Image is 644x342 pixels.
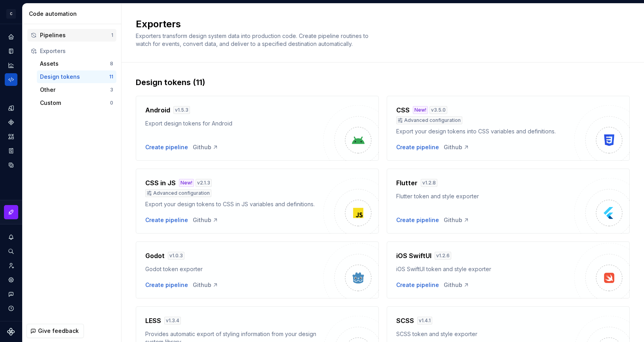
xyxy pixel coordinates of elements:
[40,73,109,81] div: Design tokens
[5,30,17,43] a: Home
[444,216,469,224] div: Github
[27,29,116,42] button: Pipelines1
[40,31,111,39] div: Pipelines
[173,106,190,114] div: v 1.5.3
[136,32,370,47] span: Exporters transform design system data into production code. Create pipeline routines to watch fo...
[196,179,212,187] div: v 2.1.3
[179,179,194,187] div: New!
[145,316,161,325] h4: LESS
[396,330,574,338] div: SCSS token and style exporter
[396,143,439,151] button: Create pipeline
[27,324,84,338] button: Give feedback
[2,5,21,22] button: C
[37,97,116,109] button: Custom0
[145,216,188,224] button: Create pipeline
[5,130,17,143] a: Assets
[145,189,211,197] div: Advanced configuration
[29,10,118,18] div: Code automation
[37,70,116,83] button: Design tokens11
[5,159,17,171] a: Data sources
[168,252,184,260] div: v 1.0.3
[145,200,323,208] div: Export your design tokens to CSS in JS variables and definitions.
[396,105,410,115] h4: CSS
[145,120,323,127] div: Export design tokens for Android
[5,45,17,57] a: Documentation
[5,59,17,72] a: Analytics
[193,216,218,224] a: Github
[38,327,79,335] span: Give feedback
[444,281,469,289] a: Github
[193,281,218,289] a: Github
[110,100,113,106] div: 0
[396,281,439,289] button: Create pipeline
[164,317,181,325] div: v 1.3.4
[444,143,469,151] a: Github
[396,251,431,260] h4: iOS SwiftUI
[396,216,439,224] button: Create pipeline
[417,317,432,325] div: v 1.4.1
[145,265,323,273] div: Godot token exporter
[37,84,116,96] button: Other3
[5,144,17,157] div: Storybook stories
[5,288,17,300] button: Contact support
[396,265,574,273] div: iOS SwiftUI token and style exporter
[5,73,17,86] a: Code automation
[396,178,418,188] h4: Flutter
[110,87,113,93] div: 3
[396,192,574,200] div: Flutter token and style exporter
[435,252,451,260] div: v 1.2.6
[111,32,113,38] div: 1
[145,178,176,188] h4: CSS in JS
[193,143,218,151] a: Github
[421,179,437,187] div: v 1.2.8
[429,106,447,114] div: v 3.5.0
[5,231,17,243] button: Notifications
[145,105,170,115] h4: Android
[40,99,110,107] div: Custom
[145,251,165,260] h4: Godot
[396,127,574,135] div: Export your design tokens into CSS variables and definitions.
[5,274,17,286] a: Settings
[109,74,113,80] div: 11
[5,245,17,258] button: Search ⌘K
[40,47,113,55] div: Exporters
[413,106,428,114] div: New!
[396,316,414,325] h4: SCSS
[5,259,17,272] a: Invite team
[5,116,17,129] a: Components
[5,102,17,114] a: Design tokens
[145,281,188,289] button: Create pipeline
[7,328,15,336] svg: Supernova Logo
[37,57,116,70] button: Assets8
[145,143,188,151] div: Create pipeline
[110,61,113,67] div: 8
[6,9,16,19] div: C
[396,116,462,124] div: Advanced configuration
[40,86,110,94] div: Other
